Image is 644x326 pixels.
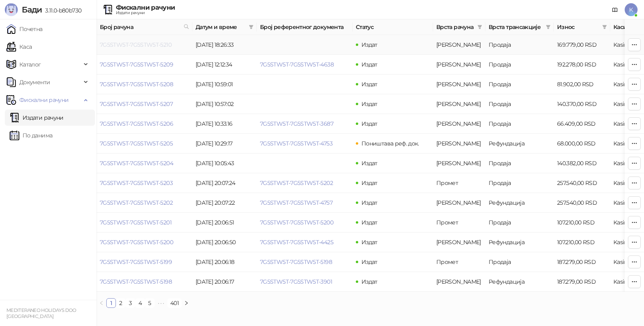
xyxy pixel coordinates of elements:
a: Каса [6,39,32,55]
td: 66.409,00 RSD [554,114,610,134]
td: Рефундација [485,272,554,292]
td: 81.902,00 RSD [554,75,610,94]
span: Врста рачуна [436,23,474,31]
a: 7G5STW5T-7G5STW5T-5208 [100,81,173,88]
td: 7G5STW5T-7G5STW5T-5205 [97,134,192,154]
td: [DATE] 10:59:01 [192,75,257,94]
a: 1 [107,299,116,307]
td: Аванс [433,272,485,292]
td: [DATE] 20:06:50 [192,233,257,252]
td: Аванс [433,114,485,134]
td: Продаја [485,55,554,75]
td: [DATE] 20:07:24 [192,173,257,193]
span: Бади [22,5,42,15]
td: 7G5STW5T-7G5STW5T-5201 [97,213,192,233]
th: Врста рачуна [433,19,485,35]
a: 7G5STW5T-7G5STW5T-5199 [100,258,172,266]
td: 107.210,00 RSD [554,233,610,252]
span: Издат [361,239,378,246]
a: 7G5STW5T-7G5STW5T-5202 [100,199,173,206]
span: Износ [557,23,599,31]
a: 2 [116,299,125,307]
span: Издат [361,160,378,167]
span: Поништава реф. док. [361,140,419,147]
td: Промет [433,173,485,193]
a: 7G5STW5T-7G5STW5T-4425 [260,239,333,246]
td: 68.000,00 RSD [554,134,610,154]
td: [DATE] 20:06:18 [192,252,257,272]
a: 7G5STW5T-7G5STW5T-5201 [100,219,171,226]
td: 7G5STW5T-7G5STW5T-5207 [97,94,192,114]
span: filter [477,25,482,29]
td: 7G5STW5T-7G5STW5T-5203 [97,173,192,193]
td: [DATE] 20:06:51 [192,213,257,233]
td: 187.279,00 RSD [554,252,610,272]
img: Logo [5,3,18,16]
span: filter [249,25,254,29]
span: right [184,301,189,305]
span: Врста трансакције [489,23,543,31]
th: Број рачуна [97,19,192,35]
td: 257.540,00 RSD [554,173,610,193]
td: 187.279,00 RSD [554,272,610,292]
td: 7G5STW5T-7G5STW5T-5200 [97,233,192,252]
li: Следећа страна [182,298,191,308]
td: 140.370,00 RSD [554,94,610,114]
td: Аванс [433,134,485,154]
td: Продаја [485,114,554,134]
span: left [99,301,104,305]
span: 3.11.0-b80b730 [42,7,81,14]
td: [DATE] 10:57:02 [192,94,257,114]
a: 7G5STW5T-7G5STW5T-5198 [260,258,332,266]
span: K [625,3,638,16]
span: Документи [19,74,50,90]
td: Промет [433,213,485,233]
td: Промет [433,252,485,272]
td: Аванс [433,154,485,173]
button: left [97,298,106,308]
span: Издат [361,278,378,285]
a: Документација [609,3,621,16]
td: [DATE] 20:06:17 [192,272,257,292]
td: Продаја [485,252,554,272]
li: Претходна страна [97,298,106,308]
td: Аванс [433,55,485,75]
td: [DATE] 12:12:34 [192,55,257,75]
button: right [182,298,191,308]
td: [DATE] 20:07:22 [192,193,257,213]
a: 7G5STW5T-7G5STW5T-5200 [260,219,333,226]
span: Издат [361,41,378,48]
span: Издат [361,120,378,127]
td: Рефундација [485,193,554,213]
div: Фискални рачуни [116,4,175,11]
span: Издат [361,81,378,88]
td: 140.382,00 RSD [554,154,610,173]
a: 7G5STW5T-7G5STW5T-5205 [100,140,173,147]
td: Продаја [485,213,554,233]
a: Издати рачуни [10,110,64,126]
td: Аванс [433,193,485,213]
td: [DATE] 10:05:43 [192,154,257,173]
a: 7G5STW5T-7G5STW5T-3687 [260,120,333,127]
a: 7G5STW5T-7G5STW5T-5207 [100,100,173,108]
li: 401 [167,298,182,308]
span: Датум и време [196,23,246,31]
a: 7G5STW5T-7G5STW5T-5204 [100,160,173,167]
span: Издат [361,100,378,108]
a: Почетна [6,21,43,37]
td: Продаја [485,75,554,94]
a: 7G5STW5T-7G5STW5T-5202 [260,179,333,187]
a: 7G5STW5T-7G5STW5T-5200 [100,239,173,246]
td: Аванс [433,75,485,94]
td: 7G5STW5T-7G5STW5T-5208 [97,75,192,94]
td: 7G5STW5T-7G5STW5T-5198 [97,272,192,292]
div: Издати рачуни [116,11,175,15]
td: Рефундација [485,233,554,252]
a: 7G5STW5T-7G5STW5T-4757 [260,199,332,206]
a: 7G5STW5T-7G5STW5T-5209 [100,61,173,68]
small: MEDITERANEO HOLIDAYS DOO [GEOGRAPHIC_DATA] [6,307,76,319]
span: filter [476,21,484,33]
span: filter [247,21,255,33]
span: filter [601,21,609,33]
a: По данима [10,127,52,143]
